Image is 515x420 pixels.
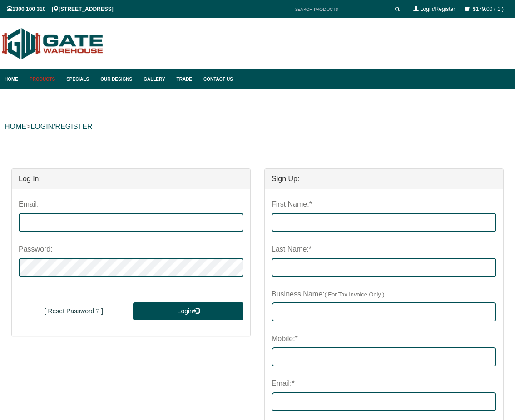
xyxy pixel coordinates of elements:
[5,112,510,141] div: >
[272,241,312,258] label: Last Name:*
[199,69,233,89] a: Contact Us
[272,286,385,303] label: Business Name:
[96,69,139,89] a: Our Designs
[30,123,92,130] a: LOGIN/REGISTER
[272,376,295,392] label: Email:*
[420,6,455,12] a: Login/Register
[139,69,172,89] a: Gallery
[62,69,96,89] a: Specials
[5,123,26,130] a: HOME
[19,241,53,258] label: Password:
[473,6,504,12] a: $179.00 ( 1 )
[19,196,39,213] label: Email:
[272,196,312,213] label: First Name:*
[291,4,392,15] input: SEARCH PRODUCTS
[172,69,199,89] a: Trade
[325,291,385,298] span: ( For Tax Invoice Only )
[272,331,298,347] label: Mobile:*
[7,6,114,12] span: 1300 100 310 | [STREET_ADDRESS]
[25,69,62,89] a: Products
[19,302,129,321] button: [ Reset Password ? ]
[19,175,41,183] strong: Log In:
[5,69,25,89] a: Home
[272,175,299,183] strong: Sign Up:
[133,302,243,321] button: Login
